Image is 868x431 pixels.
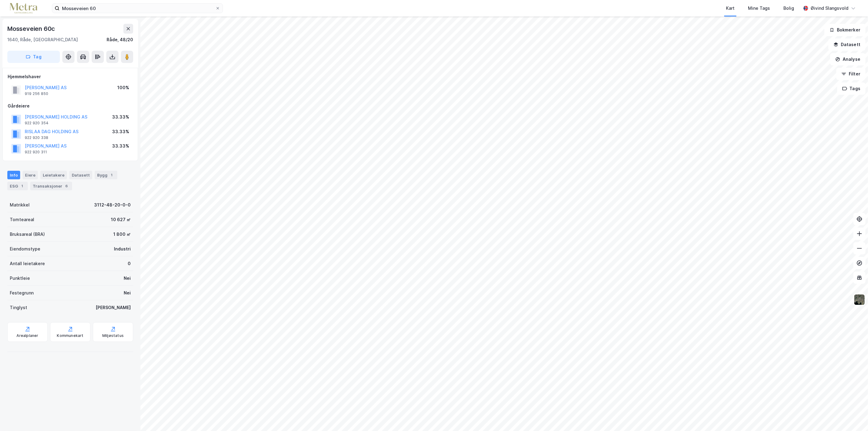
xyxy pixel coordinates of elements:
div: Kontrollprogram for chat [837,402,868,431]
div: Kart [726,5,735,12]
div: 33.33% [112,113,129,121]
button: Datasett [828,38,866,51]
div: Kommunekart [57,333,83,338]
div: Eiere [23,171,38,179]
button: Tags [837,82,866,95]
div: Mine Tags [748,5,770,12]
div: 3112-48-20-0-0 [94,201,131,209]
div: Info [7,171,20,179]
div: Råde, 48/20 [107,36,133,43]
div: 1 [19,183,25,189]
div: ESG [7,182,28,190]
button: Filter [836,68,866,80]
input: Søk på adresse, matrikkel, gårdeiere, leietakere eller personer [60,4,215,13]
div: 6 [64,183,70,189]
div: Industri [114,245,131,253]
div: 922 920 354 [25,121,49,126]
iframe: Chat Widget [837,402,868,431]
div: Miljøstatus [102,333,124,338]
div: 922 920 338 [25,135,48,140]
div: 922 920 311 [25,150,47,155]
img: metra-logo.256734c3b2bbffee19d4.png [10,3,37,14]
div: Bruksareal (BRA) [10,231,45,238]
div: Mosseveien 60c [7,24,56,34]
div: Tomteareal [10,216,34,223]
div: Nei [124,275,131,282]
div: 1 [109,172,115,178]
div: Datasett [69,171,92,179]
img: 9k= [854,294,865,305]
div: Antall leietakere [10,260,45,267]
div: Eiendomstype [10,245,40,253]
button: Tag [7,51,60,63]
div: 1640, Råde, [GEOGRAPHIC_DATA] [7,36,78,43]
div: Matrikkel [10,201,30,209]
div: Bolig [783,5,794,12]
div: Punktleie [10,275,30,282]
div: Øivind Slangsvold [811,5,848,12]
button: Analyse [830,53,866,65]
div: 919 256 850 [25,91,48,96]
div: Hjemmelshaver [8,73,133,80]
div: 0 [128,260,131,267]
div: 33.33% [112,128,129,135]
div: Festegrunn [10,289,34,297]
div: Transaksjoner [30,182,72,190]
div: 100% [117,84,129,91]
div: Arealplaner [16,333,38,338]
div: 33.33% [112,142,129,150]
button: Bokmerker [824,24,866,36]
div: [PERSON_NAME] [96,304,131,311]
div: Bygg [95,171,117,179]
div: Tinglyst [10,304,27,311]
div: Leietakere [40,171,67,179]
div: Gårdeiere [8,102,133,110]
div: 1 800 ㎡ [113,231,131,238]
div: 10 627 ㎡ [111,216,131,223]
div: Nei [124,289,131,297]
